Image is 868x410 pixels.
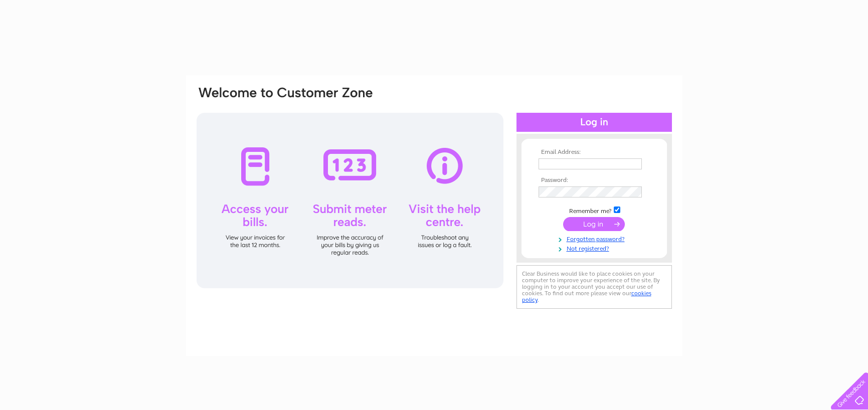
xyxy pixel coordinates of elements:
a: Not registered? [539,243,652,253]
input: Submit [563,217,625,231]
th: Email Address: [536,149,652,156]
a: Forgotten password? [539,234,652,243]
td: Remember me? [536,205,652,215]
th: Password: [536,177,652,184]
div: Clear Business would like to place cookies on your computer to improve your experience of the sit... [516,265,672,309]
a: cookies policy [522,290,651,303]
